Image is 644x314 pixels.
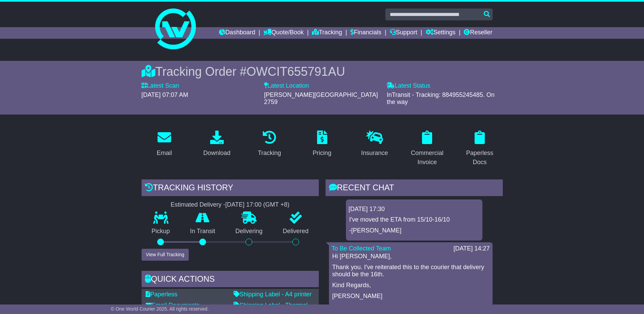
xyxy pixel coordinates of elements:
[180,228,225,235] p: In Transit
[225,201,290,209] div: [DATE] 17:00 (GMT +8)
[464,27,492,39] a: Reseller
[404,128,450,169] a: Commercial Invoice
[142,201,319,209] div: Estimated Delivery -
[332,293,489,300] p: [PERSON_NAME]
[253,128,285,160] a: Tracking
[142,91,188,98] span: [DATE] 07:07 AM
[313,149,331,158] div: Pricing
[273,228,319,235] p: Delivered
[349,227,479,234] p: -[PERSON_NAME]
[308,128,336,160] a: Pricing
[142,249,189,261] button: View Full Tracking
[219,27,255,39] a: Dashboard
[332,245,391,252] a: To Be Collected Team
[264,91,378,106] span: [PERSON_NAME][GEOGRAPHIC_DATA] 2759
[203,149,231,158] div: Download
[263,27,303,39] a: Quote/Book
[326,179,503,198] div: RECENT CHAT
[111,306,209,312] span: © One World Courier 2025. All rights reserved.
[225,228,273,235] p: Delivering
[146,291,178,298] a: Paperless
[390,27,417,39] a: Support
[332,264,489,278] p: Thank you. I've reiterated this to the courier that delivery should be the 16th.
[142,64,503,79] div: Tracking Order #
[142,271,319,289] div: Quick Actions
[199,128,235,160] a: Download
[312,27,342,39] a: Tracking
[454,245,490,252] div: [DATE] 14:27
[461,149,498,167] div: Paperless Docs
[387,91,495,106] span: InTransit - Tracking: 884955245485. On the way
[457,128,503,169] a: Paperless Docs
[142,82,179,90] label: Latest Scan
[152,128,176,160] a: Email
[332,282,489,289] p: Kind Regards,
[387,82,430,90] label: Latest Status
[142,179,319,198] div: Tracking history
[357,128,392,160] a: Insurance
[157,149,172,158] div: Email
[234,291,312,298] a: Shipping Label - A4 printer
[332,253,489,260] p: Hi [PERSON_NAME],
[146,302,200,309] a: Email Documents
[349,206,480,213] div: [DATE] 17:30
[426,27,456,39] a: Settings
[409,149,446,167] div: Commercial Invoice
[350,27,381,39] a: Financials
[258,149,281,158] div: Tracking
[361,149,388,158] div: Insurance
[246,65,345,78] span: OWCIT655791AU
[264,82,309,90] label: Latest Location
[142,228,180,235] p: Pickup
[349,216,479,224] p: I've moved the ETA from 15/10-16/10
